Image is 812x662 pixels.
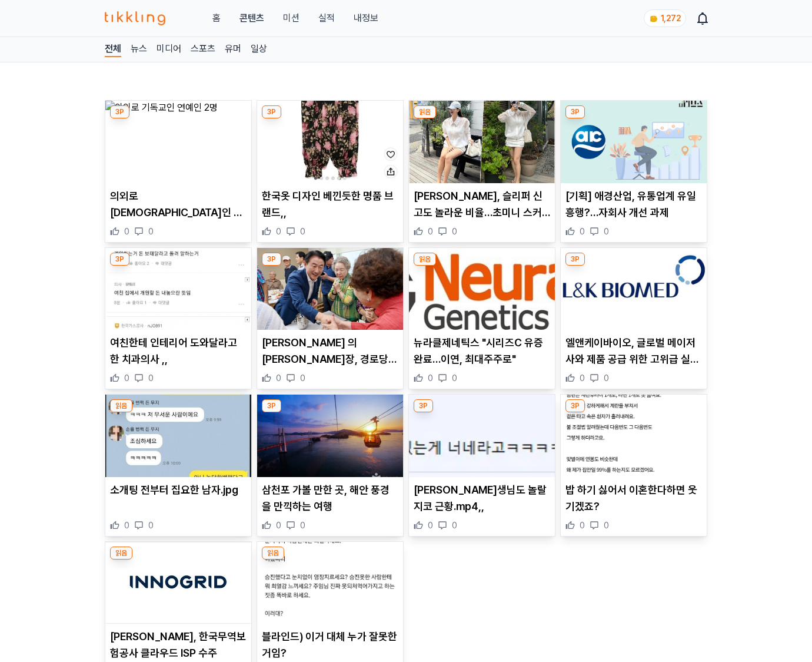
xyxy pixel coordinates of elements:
span: 0 [580,226,585,237]
img: 여친한테 인테리어 도와달라고 한 치과의사 ,, [105,248,251,330]
img: coin [649,14,658,24]
a: coin 1,272 [644,9,684,27]
img: 뉴라클제네틱스 "시리즈C 유증 완료…이연, 최대주주로" [409,248,555,330]
div: 3P 김동근 의정부시장, 경로당 방문해 어르신들과 소통 [PERSON_NAME] 의[PERSON_NAME]장, 경로당 방문해 어르신들과 소통 0 0 [257,247,404,390]
span: 0 [452,519,457,531]
span: 0 [580,372,585,384]
span: 0 [580,519,585,531]
img: 김윤희 아나, 슬리퍼 신고도 놀라운 비율…초미니 스커트에 늘씬 각선미 자랑 [409,101,555,183]
span: 1,272 [661,14,681,23]
p: 엘앤케이바이오, 글로벌 메이저사와 제품 공급 위한 고위급 실무 논의 [565,335,702,368]
span: 0 [452,226,457,237]
div: 읽음 뉴라클제네틱스 "시리즈C 유증 완료…이연, 최대주주로" 뉴라클제네틱스 "시리즈C 유증 완료…이연, 최대주주로" 0 0 [408,247,555,390]
p: [PERSON_NAME], 한국무역보험공사 클라우드 ISP 수주 [110,628,247,661]
span: 0 [124,372,129,384]
button: 미션 [283,11,299,25]
img: [기획] 애경산업, 유통업계 유일 흥행?…자회사 개선 과제 [561,101,707,183]
a: 스포츠 [191,42,215,57]
span: 0 [300,519,305,531]
a: 내정보 [354,11,378,25]
span: 0 [276,519,281,531]
p: 의외로 [DEMOGRAPHIC_DATA]인 연예인 2명 [110,188,247,221]
a: 미디어 [157,42,181,57]
span: 0 [124,519,129,531]
p: 여친한테 인테리어 도와달라고 한 치과의사 ,, [110,335,247,368]
div: 읽음 [414,105,436,118]
p: [PERSON_NAME] 의[PERSON_NAME]장, 경로당 방문해 어르신들과 소통 [262,335,398,368]
a: 실적 [318,11,335,25]
p: 뉴라클제네틱스 "시리즈C 유증 완료…이연, 최대주주로" [414,335,550,368]
p: 삼천포 가볼 만한 곳, 해안 풍경을 만끽하는 여행 [262,482,398,515]
img: 밥 하기 싫어서 이혼한다하면 웃기겠죠? [561,395,707,477]
img: 소개팅 전부터 집요한 남자.jpg [105,395,251,477]
div: 3P 의외로 기독교인 연예인 2명 의외로 [DEMOGRAPHIC_DATA]인 연예인 2명 0 0 [105,100,252,243]
a: 뉴스 [131,42,147,57]
div: 3P [110,105,129,118]
span: 0 [148,519,154,531]
span: 0 [300,372,305,384]
div: 3P 삼천포 가볼 만한 곳, 해안 풍경을 만끽하는 여행 삼천포 가볼 만한 곳, 해안 풍경을 만끽하는 여행 0 0 [257,394,404,537]
div: 3P [기획] 애경산업, 유통업계 유일 흥행?…자회사 개선 과제 [기획] 애경산업, 유통업계 유일 흥행?…자회사 개선 과제 0 0 [560,100,707,243]
div: 3P 한국옷 디자인 베낀듯한 명품 브랜드,, 한국옷 디자인 베낀듯한 명품 브랜드,, 0 0 [257,100,404,243]
div: 3P [262,105,281,118]
p: [PERSON_NAME], 슬리퍼 신고도 놀라운 비율…초미니 스커트에 늘씬 각선미 자랑 [414,188,550,221]
img: 의외로 기독교인 연예인 2명 [105,101,251,183]
div: 3P [565,105,585,118]
div: 3P [110,253,129,266]
div: 3P [565,399,585,412]
img: 티끌링 [105,11,165,25]
span: 0 [452,372,457,384]
div: 읽음 [414,253,436,266]
p: 블라인드) 이거 대체 누가 잘못한거임? [262,628,398,661]
a: 콘텐츠 [239,11,264,25]
div: 3P 여친한테 인테리어 도와달라고 한 치과의사 ,, 여친한테 인테리어 도와달라고 한 치과의사 ,, 0 0 [105,247,252,390]
div: 3P [262,253,281,266]
div: 3P 엘앤케이바이오, 글로벌 메이저사와 제품 공급 위한 고위급 실무 논의 엘앤케이바이오, 글로벌 메이저사와 제품 공급 위한 고위급 실무 논의 0 0 [560,247,707,390]
div: 읽음 소개팅 전부터 집요한 남자.jpg 소개팅 전부터 집요한 남자.jpg 0 0 [105,394,252,537]
img: 김동근 의정부시장, 경로당 방문해 어르신들과 소통 [257,248,403,330]
span: 0 [148,226,154,237]
span: 0 [428,372,433,384]
div: 3P [262,399,281,412]
p: [PERSON_NAME]생님도 놀랄 지코 근황.mp4,, [414,482,550,515]
div: 3P 김구선생님도 놀랄 지코 근황.mp4,, [PERSON_NAME]생님도 놀랄 지코 근황.mp4,, 0 0 [408,394,555,537]
img: 한국옷 디자인 베낀듯한 명품 브랜드,, [257,101,403,183]
img: 엘앤케이바이오, 글로벌 메이저사와 제품 공급 위한 고위급 실무 논의 [561,248,707,330]
span: 0 [124,226,129,237]
img: 삼천포 가볼 만한 곳, 해안 풍경을 만끽하는 여행 [257,395,403,477]
p: 밥 하기 싫어서 이혼한다하면 웃기겠죠? [565,482,702,515]
div: 읽음 [110,547,132,560]
a: 홈 [212,11,221,25]
div: 읽음 [262,547,284,560]
span: 0 [428,226,433,237]
img: 김구선생님도 놀랄 지코 근황.mp4,, [409,395,555,477]
p: 소개팅 전부터 집요한 남자.jpg [110,482,247,498]
img: 블라인드) 이거 대체 누가 잘못한거임? [257,542,403,624]
span: 0 [300,226,305,237]
div: 3P [414,399,433,412]
span: 0 [604,519,609,531]
span: 0 [604,372,609,384]
span: 0 [276,372,281,384]
div: 3P 밥 하기 싫어서 이혼한다하면 웃기겠죠? 밥 하기 싫어서 이혼한다하면 웃기겠죠? 0 0 [560,394,707,537]
span: 0 [604,226,609,237]
a: 유머 [225,42,241,57]
span: 0 [428,519,433,531]
a: 일상 [251,42,267,57]
a: 전체 [105,42,121,57]
div: 읽음 [110,399,132,412]
span: 0 [276,226,281,237]
p: [기획] 애경산업, 유통업계 유일 흥행?…자회사 개선 과제 [565,188,702,221]
div: 읽음 김윤희 아나, 슬리퍼 신고도 놀라운 비율…초미니 스커트에 늘씬 각선미 자랑 [PERSON_NAME], 슬리퍼 신고도 놀라운 비율…초미니 스커트에 늘씬 각선미 자랑 0 0 [408,100,555,243]
span: 0 [148,372,154,384]
div: 3P [565,253,585,266]
img: 이노그리드, 한국무역보험공사 클라우드 ISP 수주 [105,542,251,624]
p: 한국옷 디자인 베낀듯한 명품 브랜드,, [262,188,398,221]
